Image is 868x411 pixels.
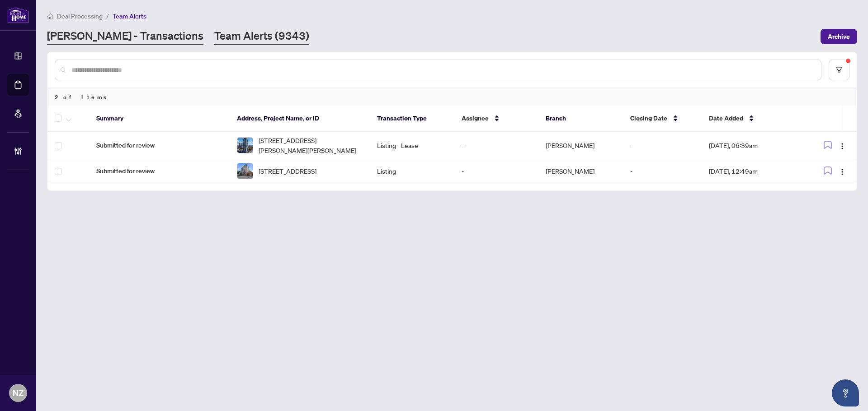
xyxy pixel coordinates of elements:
[7,7,29,23] img: logo
[57,12,103,20] span: Deal Processing
[821,29,857,44] button: Archive
[623,106,702,132] th: Closing Date
[538,106,623,132] th: Branch
[47,13,53,19] span: home
[462,113,489,123] span: Assignee
[214,28,309,45] a: Team Alerts (9343)
[113,12,146,20] span: Team Alerts
[89,106,230,132] th: Summary
[454,106,538,132] th: Assignee
[13,387,24,399] span: NZ
[836,67,842,73] span: filter
[47,28,203,45] a: [PERSON_NAME] - Transactions
[106,11,109,21] li: /
[230,106,370,132] th: Address, Project Name, or ID
[96,166,222,176] span: Submitted for review
[835,138,849,152] button: Logo
[96,140,222,150] span: Submitted for review
[47,88,857,106] div: 2 of Items
[623,159,702,183] td: -
[828,29,850,44] span: Archive
[709,113,743,123] span: Date Added
[702,106,803,132] th: Date Added
[370,132,454,159] td: Listing - Lease
[630,113,667,123] span: Closing Date
[839,143,846,150] img: Logo
[538,159,623,183] td: [PERSON_NAME]
[370,106,454,132] th: Transaction Type
[702,159,803,183] td: [DATE], 12:49am
[835,164,849,178] button: Logo
[370,159,454,183] td: Listing
[454,159,538,183] td: -
[832,379,859,406] button: Open asap
[237,163,253,179] img: thumbnail-img
[623,132,702,159] td: -
[259,166,316,176] span: [STREET_ADDRESS]
[538,132,623,159] td: [PERSON_NAME]
[454,132,538,159] td: -
[259,135,363,155] span: [STREET_ADDRESS][PERSON_NAME][PERSON_NAME]
[829,60,849,80] button: filter
[702,132,803,159] td: [DATE], 06:39am
[237,138,253,153] img: thumbnail-img
[839,168,846,175] img: Logo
